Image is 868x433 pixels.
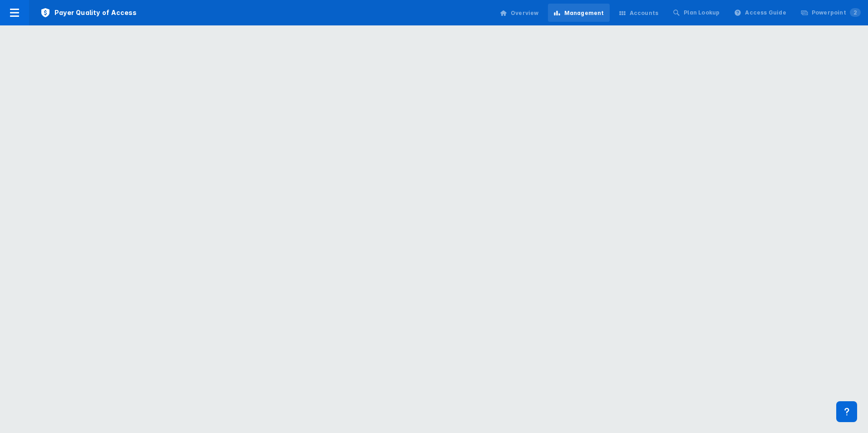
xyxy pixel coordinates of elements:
[564,9,604,17] div: Management
[630,9,659,17] div: Accounts
[613,4,664,22] a: Accounts
[494,4,544,22] a: Overview
[812,9,861,17] div: Powerpoint
[745,9,786,17] div: Access Guide
[836,401,857,422] div: Contact Support
[511,9,539,17] div: Overview
[548,4,610,22] a: Management
[684,9,720,17] div: Plan Lookup
[850,8,861,17] span: 2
